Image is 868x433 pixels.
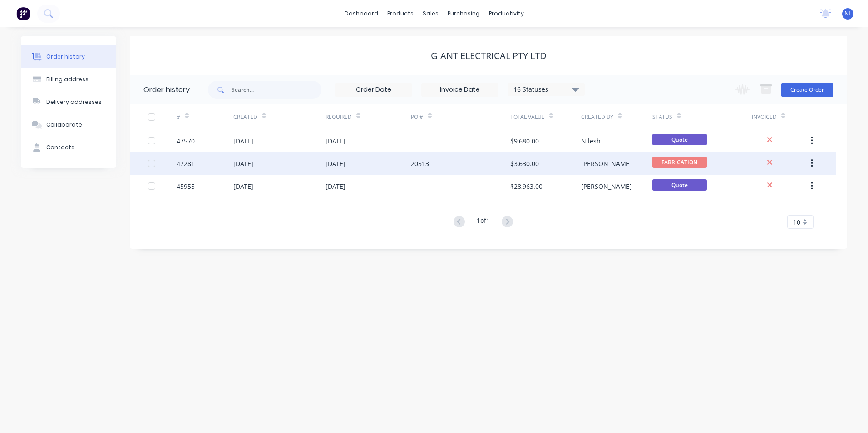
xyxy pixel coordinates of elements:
span: NL [844,10,852,18]
input: Search... [232,81,321,99]
div: Invoiced [752,113,777,121]
div: purchasing [443,7,484,20]
div: [DATE] [233,136,253,146]
div: Status [652,104,752,129]
div: PO # [411,104,510,129]
div: [PERSON_NAME] [581,159,632,168]
div: 20513 [411,159,429,168]
div: Nilesh [581,136,601,146]
button: Delivery addresses [21,91,116,113]
div: 45955 [177,182,195,191]
div: Collaborate [46,121,82,129]
div: Created By [581,104,652,129]
div: Required [325,113,352,121]
div: [DATE] [325,159,345,168]
span: Quote [652,179,707,191]
div: [DATE] [233,159,253,168]
div: # [177,104,233,129]
div: Created By [581,113,613,121]
button: Create Order [781,83,833,97]
div: Contacts [46,143,74,152]
div: 47570 [177,136,195,146]
input: Order Date [335,83,412,97]
div: $9,680.00 [510,136,539,146]
div: 16 Statuses [508,84,584,94]
span: 10 [793,217,800,227]
div: $28,963.00 [510,182,542,191]
div: Created [233,104,325,129]
div: 1 of 1 [477,216,490,229]
input: Invoice Date [422,83,498,97]
img: Factory [16,7,30,20]
span: Quote [652,134,707,145]
a: dashboard [340,7,383,20]
div: Total Value [510,113,545,121]
button: Order history [21,45,116,68]
div: $3,630.00 [510,159,539,168]
div: [DATE] [325,182,345,191]
div: Order history [46,53,85,61]
button: Billing address [21,68,116,91]
div: [DATE] [233,182,253,191]
div: Status [652,113,672,121]
div: products [383,7,418,20]
span: FABRICATION [652,157,707,168]
div: 47281 [177,159,195,168]
div: Billing address [46,75,89,84]
div: GIANT ELECTRICAL Pty Ltd [431,50,547,61]
div: productivity [484,7,528,20]
div: Delivery addresses [46,98,102,106]
div: PO # [411,113,423,121]
div: Order history [143,84,190,95]
div: Required [325,104,411,129]
div: [PERSON_NAME] [581,182,632,191]
div: # [177,113,180,121]
div: sales [418,7,443,20]
div: Created [233,113,257,121]
div: Total Value [510,104,581,129]
button: Contacts [21,136,116,159]
div: [DATE] [325,136,345,146]
div: Invoiced [752,104,809,129]
button: Collaborate [21,113,116,136]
